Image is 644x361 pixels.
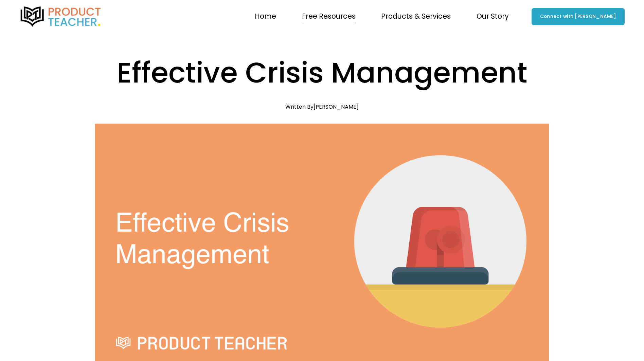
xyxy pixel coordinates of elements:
[302,10,356,23] span: Free Resources
[477,10,509,23] span: Our Story
[532,8,625,25] a: Connect with [PERSON_NAME]
[255,10,276,23] a: Home
[314,103,359,111] a: [PERSON_NAME]
[95,53,549,93] h1: Effective Crisis Management
[19,6,102,27] img: Product Teacher
[285,104,359,110] div: Written By
[302,10,356,23] a: folder dropdown
[381,10,451,23] a: folder dropdown
[381,10,451,23] span: Products & Services
[477,10,509,23] a: folder dropdown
